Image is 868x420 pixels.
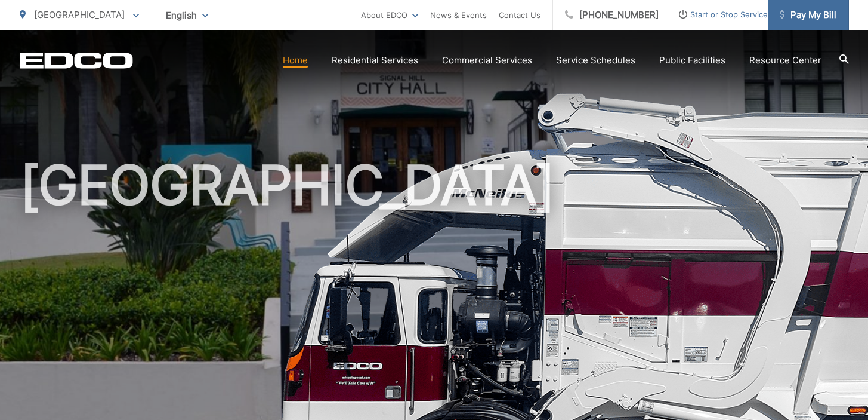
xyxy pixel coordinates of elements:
[34,9,125,20] span: [GEOGRAPHIC_DATA]
[556,53,635,68] a: Service Schedules
[659,53,725,68] a: Public Facilities
[20,52,133,69] a: EDCD logo. Return to the homepage.
[283,53,308,68] a: Home
[780,8,836,22] span: Pay My Bill
[499,8,540,22] a: Contact Us
[430,8,487,22] a: News & Events
[442,53,532,68] a: Commercial Services
[332,53,418,68] a: Residential Services
[361,8,418,22] a: About EDCO
[749,53,821,68] a: Resource Center
[157,5,217,26] span: English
